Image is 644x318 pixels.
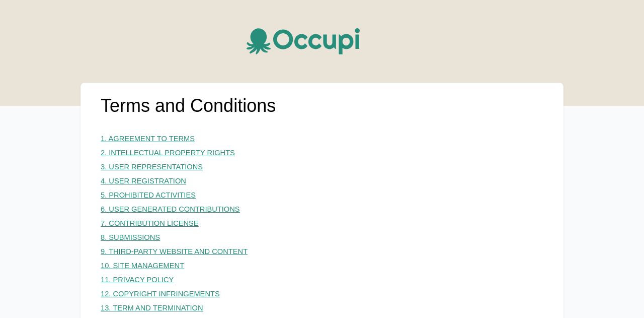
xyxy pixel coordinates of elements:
[101,83,543,120] h1: Terms and Conditions
[101,262,184,270] a: 10. SITE MANAGEMENT
[101,233,160,241] a: 8. SUBMISSIONS
[101,304,203,312] a: 13. TERM AND TERMINATION
[101,276,174,284] a: 11. PRIVACY POLICY
[101,219,199,227] a: 7. CONTRIBUTION LICENSE
[101,177,186,185] a: 4. USER REGISTRATION
[101,191,196,199] a: 5. PROHIBITED ACTIVITIES
[101,149,235,157] a: 2. INTELLECTUAL PROPERTY RIGHTS
[101,135,195,143] a: 1. AGREEMENT TO TERMS
[101,290,220,298] a: 12. COPYRIGHT INFRINGEMENTS
[101,163,203,171] a: 3. USER REPRESENTATIONS
[101,247,248,256] a: 9. THIRD-PARTY WEBSITE AND CONTENT
[101,205,240,213] a: 6. USER GENERATED CONTRIBUTIONS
